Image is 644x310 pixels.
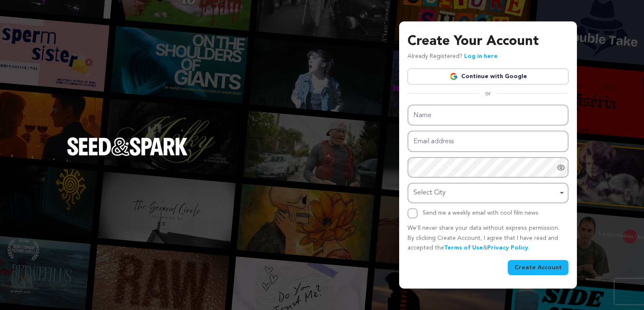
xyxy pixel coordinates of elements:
[408,52,498,62] p: Already Registered?
[408,68,569,84] a: Continue with Google
[449,72,458,81] img: Google logo
[408,32,569,52] h3: Create Your Account
[487,245,528,251] a: Privacy Policy
[480,89,496,98] span: or
[464,53,498,59] a: Log in here
[413,187,558,199] div: Select City
[444,245,483,251] a: Terms of Use
[67,137,188,156] img: Seed&Spark Logo
[408,131,569,152] input: Email address
[408,105,569,126] input: Name
[557,163,565,172] a: Show password as plain text. Warning: this will display your password on the screen.
[423,210,538,216] label: Send me a weekly email with cool film news
[67,137,188,173] a: Seed&Spark Homepage
[508,260,569,275] button: Create Account
[408,223,569,253] p: We’ll never share your data without express permission. By clicking Create Account, I agree that ...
